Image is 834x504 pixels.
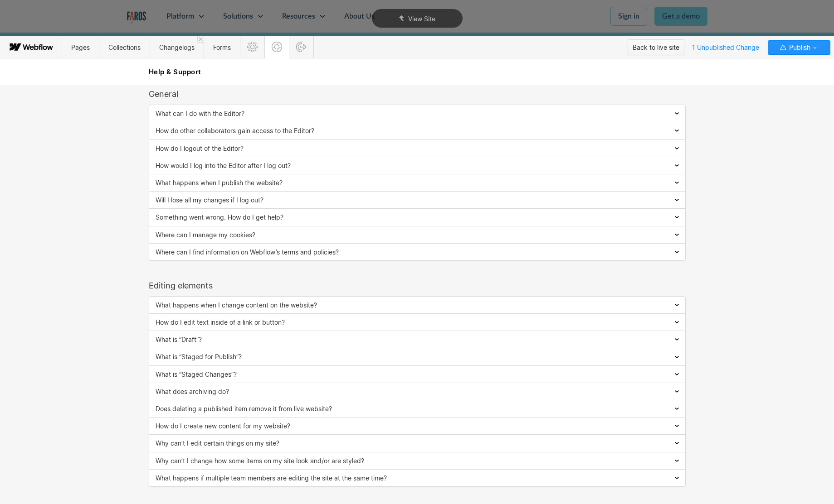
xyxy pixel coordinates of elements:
span: 1 Unpublished Change [688,40,763,54]
span: What can I do with the Editor? [156,110,244,117]
span: Where can I manage my cookies? [156,231,255,239]
span: What happens when I publish the website? [156,179,283,187]
div: General [149,89,686,99]
span: How do other collaborators gain access to the Editor? [156,127,314,135]
span: Why can’t I change how some items on my site look and/or are styled? [156,457,364,465]
span: What happens when I change content on the website? [156,301,317,309]
span: What is “Staged for Publish”? [156,353,242,361]
div: Back to live site [633,41,679,54]
span: How would I log into the Editor after I log out? [156,162,291,169]
span: How do I edit text inside of a link or button? [156,318,285,326]
h2: Help & Support [149,67,686,77]
a: Close 'Changelogs' tab [197,36,204,43]
span: What is “Staged Changes”? [156,370,237,378]
span: How do I create new content for my website? [156,422,290,430]
span: Where can I find information on Webflow’s terms and policies? [156,248,339,256]
span: Does deleting a published item remove it from live website? [156,405,332,413]
span: Will I lose all my changes if I log out? [156,196,263,204]
span: How do I logout of the Editor? [156,144,244,152]
span: Collections [108,43,141,51]
span: Pages [71,43,90,51]
span: Forms [213,43,231,51]
span: View Site [408,15,435,23]
span: What is “Draft”? [156,336,202,343]
span: Something went wrong. How do I get help? [156,214,283,221]
span: What does archiving do? [156,388,229,395]
div: Editing elements [149,281,686,290]
span: Why can’t I edit certain things on my site? [156,440,279,447]
button: Publish [768,40,830,55]
button: Back to live site [628,39,684,55]
span: Changelogs [159,43,195,51]
span: What happens if multiple team members are editing the site at the same time? [156,474,387,482]
span: Publish [787,41,810,54]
